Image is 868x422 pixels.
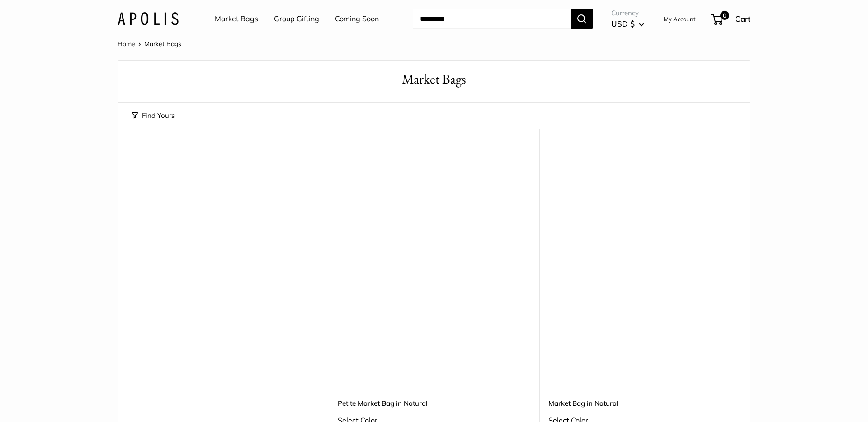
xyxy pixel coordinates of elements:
h1: Market Bags [132,70,736,89]
button: Search [571,9,593,29]
a: Market Bag in Natural [548,398,741,408]
span: Market Bags [144,40,181,48]
a: Group Gifting [274,12,319,26]
img: Apolis [118,12,179,25]
button: USD $ [611,17,644,31]
span: 0 [720,11,729,20]
a: Coming Soon [335,12,379,26]
nav: Breadcrumb [118,38,181,50]
a: My Account [664,14,696,24]
a: Petite Market Bag in Natural [338,398,530,408]
input: Search... [413,9,571,29]
button: Find Yours [132,109,175,122]
span: Currency [611,7,644,19]
a: Market Bags [215,12,258,26]
a: 0 Cart [712,12,750,26]
span: USD $ [611,19,635,28]
a: Market Bag in NaturalMarket Bag in Natural [548,151,741,344]
a: Home [118,40,135,48]
span: Cart [735,14,750,23]
a: Petite Market Bag in Naturaldescription_Effortless style that elevates every moment [338,151,530,344]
